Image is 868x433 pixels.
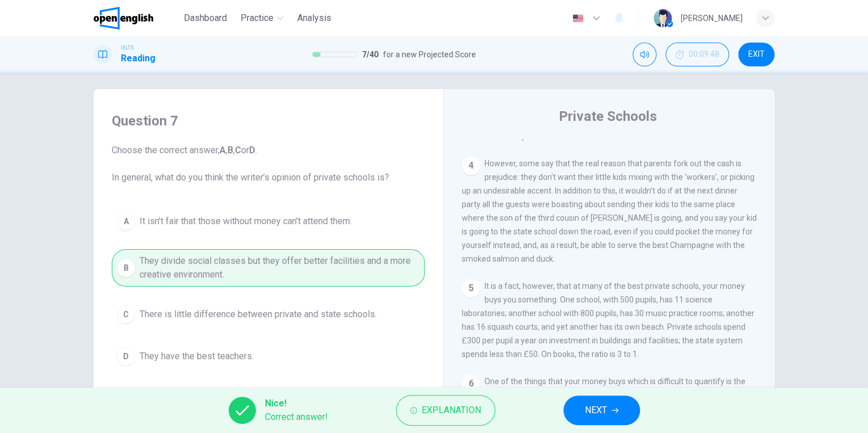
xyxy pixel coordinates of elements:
img: en [571,14,585,23]
div: 4 [462,157,480,175]
h1: Reading [121,52,155,65]
button: Practice [236,8,288,28]
span: EXIT [748,50,765,59]
button: 00:09:48 [665,43,729,66]
b: B [227,145,233,155]
span: Correct answer! [265,410,328,424]
img: OpenEnglish logo [94,7,153,30]
span: 7 / 40 [362,48,378,61]
div: Mute [633,43,656,66]
span: Explanation [422,402,481,418]
span: Choose the correct answer, , , or . In general, what do you think the writer’s opinion of private... [112,144,425,184]
div: 6 [462,375,480,393]
b: C [235,145,241,155]
button: EXIT [738,43,774,66]
button: Analysis [293,8,336,28]
span: NEXT [585,402,607,418]
h4: Private Schools [559,107,657,125]
span: Dashboard [184,11,227,25]
button: Explanation [396,395,495,426]
button: NEXT [563,396,640,425]
div: [PERSON_NAME] [681,11,743,25]
b: A [220,145,226,155]
span: Nice! [265,397,328,410]
a: OpenEnglish logo [94,7,179,30]
button: Dashboard [179,8,231,28]
span: Practice [241,11,273,25]
span: It is a fact, however, that at many of the best private schools, your money buys you something. O... [462,281,755,359]
div: Hide [665,43,729,66]
h4: Question 7 [112,112,425,130]
span: for a new Projected Score [383,48,476,61]
img: Profile picture [654,9,672,27]
span: 00:09:48 [689,50,719,59]
span: IELTS [121,44,134,52]
span: Analysis [297,11,331,25]
div: 5 [462,279,480,297]
span: However, some say that the real reason that parents fork out the cash is prejudice: they don’t wa... [462,159,757,263]
b: D [249,145,255,155]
